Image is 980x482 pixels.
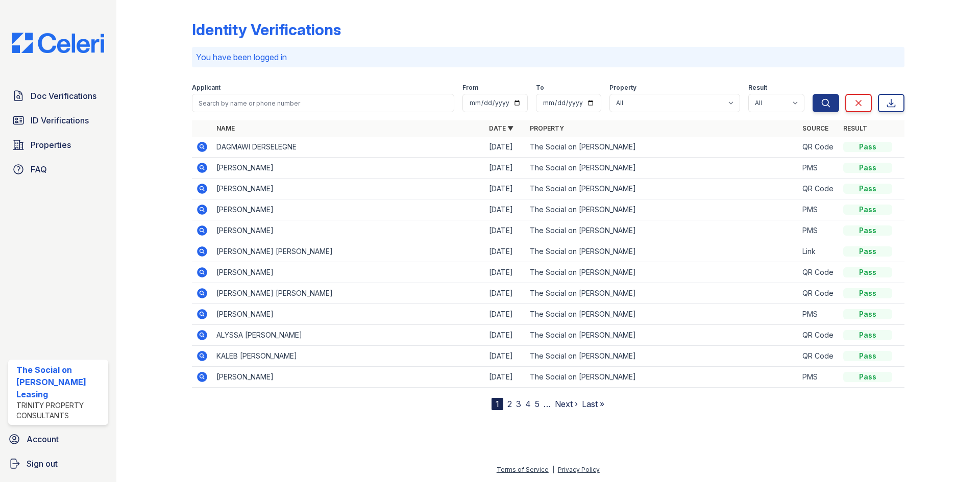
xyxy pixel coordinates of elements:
td: [DATE] [485,262,526,283]
td: [PERSON_NAME] [212,262,485,283]
div: | [552,466,554,473]
td: QR Code [798,283,839,304]
td: QR Code [798,137,839,158]
td: [DATE] [485,283,526,304]
td: [DATE] [485,304,526,325]
td: [DATE] [485,220,526,241]
td: [DATE] [485,179,526,199]
label: Result [748,84,767,92]
td: [DATE] [485,199,526,220]
td: [PERSON_NAME] [PERSON_NAME] [212,241,485,262]
a: Property [530,124,564,132]
div: Pass [843,163,892,173]
a: Sign out [4,453,112,474]
td: QR Code [798,325,839,346]
td: [DATE] [485,137,526,158]
a: 5 [535,399,540,409]
td: PMS [798,367,839,388]
td: PMS [798,220,839,241]
input: Search by name or phone number [192,94,454,112]
td: [DATE] [485,241,526,262]
td: The Social on [PERSON_NAME] [526,346,798,367]
a: Terms of Service [497,466,549,473]
a: Last » [582,399,604,409]
td: PMS [798,199,839,220]
div: Pass [843,288,892,298]
td: The Social on [PERSON_NAME] [526,158,798,179]
label: Property [609,84,636,92]
td: ALYSSA [PERSON_NAME] [212,325,485,346]
td: QR Code [798,262,839,283]
p: You have been logged in [196,51,900,63]
span: Account [27,433,59,445]
div: Pass [843,330,892,340]
td: [PERSON_NAME] [212,158,485,179]
a: Result [843,124,867,132]
label: To [536,84,544,92]
span: ID Verifications [31,114,89,126]
div: Pass [843,351,892,361]
td: QR Code [798,179,839,199]
div: Pass [843,267,892,277]
span: Properties [31,139,71,151]
div: Pass [843,225,892,236]
a: Source [802,124,828,132]
td: KALEB [PERSON_NAME] [212,346,485,367]
a: ID Verifications [8,110,108,131]
div: Pass [843,205,892,215]
td: [PERSON_NAME] [212,199,485,220]
div: Pass [843,142,892,152]
a: Privacy Policy [558,466,600,473]
td: [DATE] [485,325,526,346]
div: The Social on [PERSON_NAME] Leasing [16,364,104,400]
a: Date ▼ [489,124,513,132]
td: PMS [798,304,839,325]
a: Doc Verifications [8,86,108,106]
a: 3 [516,399,521,409]
td: Link [798,241,839,262]
td: The Social on [PERSON_NAME] [526,199,798,220]
td: QR Code [798,346,839,367]
td: The Social on [PERSON_NAME] [526,220,798,241]
div: Pass [843,184,892,194]
td: DAGMAWI DERSELEGNE [212,137,485,158]
td: The Social on [PERSON_NAME] [526,304,798,325]
a: 2 [507,399,512,409]
span: Doc Verifications [31,90,96,102]
div: Trinity Property Consultants [16,400,104,421]
td: The Social on [PERSON_NAME] [526,367,798,388]
div: Pass [843,246,892,257]
td: PMS [798,158,839,179]
div: Pass [843,309,892,319]
td: [PERSON_NAME] [212,220,485,241]
td: [DATE] [485,158,526,179]
td: The Social on [PERSON_NAME] [526,241,798,262]
span: FAQ [31,163,47,175]
div: Pass [843,372,892,382]
a: Properties [8,135,108,155]
img: CE_Logo_Blue-a8612792a0a2168367f1c8372b55b34899dd931a85d93a1a3d3e32e68fde9ad4.png [4,33,112,53]
td: [PERSON_NAME] [212,367,485,388]
a: Next › [555,399,578,409]
td: [DATE] [485,367,526,388]
td: [PERSON_NAME] [212,304,485,325]
span: Sign out [27,458,58,470]
a: 4 [525,399,531,409]
td: The Social on [PERSON_NAME] [526,283,798,304]
label: Applicant [192,84,220,92]
a: Account [4,429,112,449]
td: The Social on [PERSON_NAME] [526,179,798,199]
td: The Social on [PERSON_NAME] [526,325,798,346]
div: Identity Verifications [192,20,341,39]
td: The Social on [PERSON_NAME] [526,137,798,158]
label: From [462,84,478,92]
a: Name [216,124,235,132]
td: [PERSON_NAME] [212,179,485,199]
td: The Social on [PERSON_NAME] [526,262,798,283]
div: 1 [492,398,503,410]
td: [DATE] [485,346,526,367]
span: … [544,398,551,410]
a: FAQ [8,159,108,180]
td: [PERSON_NAME] [PERSON_NAME] [212,283,485,304]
